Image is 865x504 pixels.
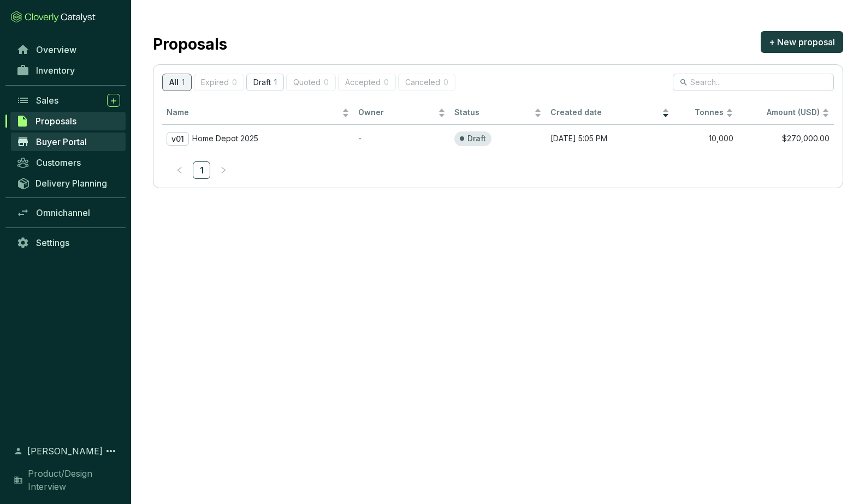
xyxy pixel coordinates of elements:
span: Product/Design Interview [28,467,120,493]
p: 1 [274,78,277,87]
span: Created date [550,107,660,118]
span: Status [454,107,532,118]
span: Omnichannel [36,207,90,218]
span: Inventory [36,65,75,76]
th: Created date [546,102,674,124]
span: Name [167,107,340,118]
td: [DATE] 5:05 PM [546,124,674,153]
td: $270,000.00 [738,124,834,153]
p: All [169,78,179,87]
span: Sales [36,95,58,106]
th: Owner [354,102,450,124]
a: Sales [11,91,126,110]
a: Buyer Portal [11,133,126,151]
span: Overview [36,44,76,55]
span: Proposals [35,116,76,127]
span: left [176,166,183,174]
li: Next Page [215,161,232,179]
button: All1 [162,74,192,91]
button: Draft1 [246,74,284,91]
span: Buyer Portal [36,136,87,147]
p: Home Depot 2025 [192,134,258,143]
span: + New proposal [769,35,835,49]
button: left [171,161,188,179]
span: right [220,166,227,174]
p: v01 [167,132,189,146]
p: 1 [182,78,185,87]
button: right [215,161,232,179]
a: 1 [193,162,210,178]
td: - [354,124,450,153]
p: Draft [467,134,486,144]
th: Status [450,102,546,124]
h2: Proposals [153,33,227,56]
th: Tonnes [674,102,738,124]
a: Settings [11,233,126,252]
li: Previous Page [171,161,188,179]
li: 1 [193,161,210,179]
p: Draft [253,78,271,87]
span: [PERSON_NAME] [27,445,103,458]
input: Search... [690,76,817,88]
a: Overview [11,40,126,59]
th: Name [162,102,354,124]
a: Proposals [10,112,126,130]
td: 10,000 [674,124,738,153]
a: Delivery Planning [11,174,126,192]
span: Owner [358,107,436,118]
a: Customers [11,153,126,172]
a: Inventory [11,61,126,80]
span: Delivery Planning [35,178,107,189]
span: Tonnes [678,107,724,118]
span: Customers [36,157,81,168]
a: Omnichannel [11,203,126,222]
span: Settings [36,237,69,248]
span: Amount (USD) [767,107,820,117]
button: + New proposal [761,31,843,53]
